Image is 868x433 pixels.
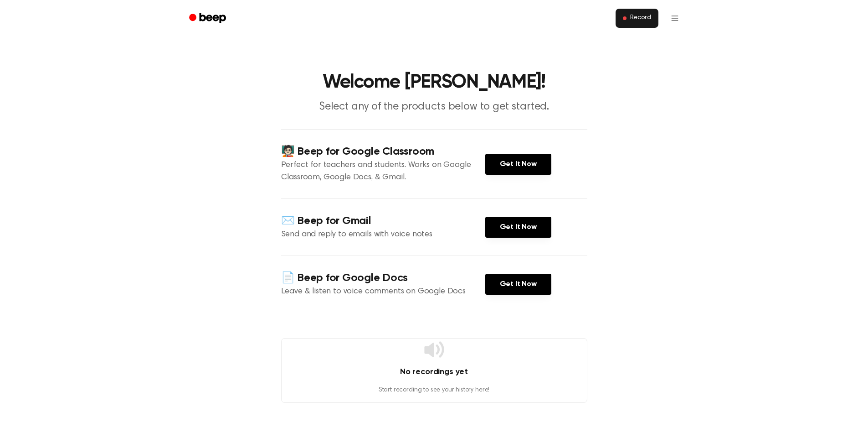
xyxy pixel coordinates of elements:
[281,271,485,286] h4: 📄 Beep for Google Docs
[485,274,551,295] a: Get It Now
[485,217,551,238] a: Get It Now
[664,7,686,29] button: Open menu
[616,9,658,28] button: Record
[630,14,651,22] span: Record
[183,10,234,27] a: Beep
[282,366,587,378] h4: No recordings yet
[281,159,485,184] p: Perfect for teachers and students. Works on Google Classroom, Google Docs, & Gmail.
[281,286,485,298] p: Leave & listen to voice comments on Google Docs
[282,386,587,395] p: Start recording to see your history here!
[201,73,668,92] h1: Welcome [PERSON_NAME]!
[281,229,485,241] p: Send and reply to emails with voice notes
[281,144,485,159] h4: 🧑🏻‍🏫 Beep for Google Classroom
[259,99,609,115] p: Select any of the products below to get started.
[281,214,485,229] h4: ✉️ Beep for Gmail
[485,154,551,175] a: Get It Now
